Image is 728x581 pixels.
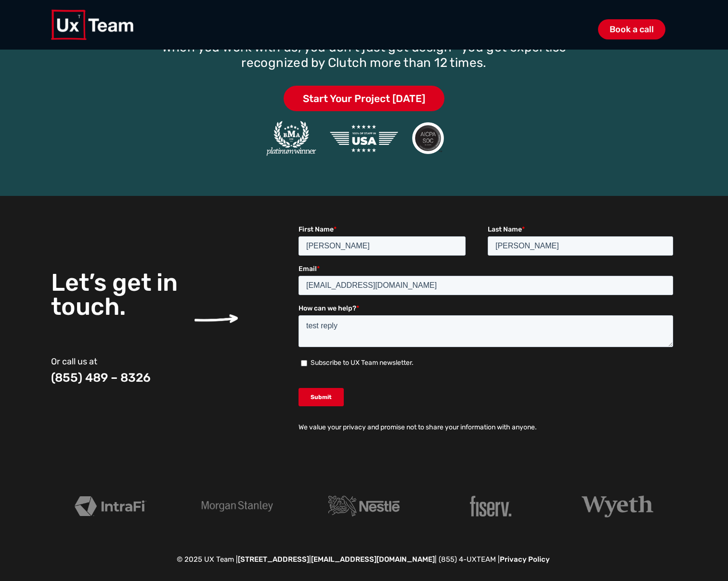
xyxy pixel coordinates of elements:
[598,19,665,39] a: Book a call
[51,355,176,368] p: Or call us at
[177,555,552,564] span: © 2025 UX Team | | | (855) 4-UXTEAM |
[610,25,654,34] span: Book a call
[303,93,425,103] span: Start Your Project [DATE]
[238,555,309,564] a: [STREET_ADDRESS]
[75,496,146,516] img: Intrafi
[299,422,677,432] p: We value your privacy and promise not to share your information with anyone.
[299,225,677,414] iframe: Form 0
[311,555,435,564] a: [EMAIL_ADDRESS][DOMAIN_NAME]
[152,40,576,71] p: When you work with us, you don’t just get design—you get expertise recognized by Clutch more than...
[328,496,400,516] img: Nestle
[51,271,182,319] h3: Let’s get in touch.
[202,501,273,512] img: Morgan Stanley
[500,555,550,564] a: Privacy Policy
[284,86,444,111] a: Start Your Project [DATE]
[51,371,151,385] a: (855) 489 – 8326
[470,496,512,517] img: fiserv
[195,314,238,323] img: arrow pointing to the right
[582,495,653,517] img: Wyeth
